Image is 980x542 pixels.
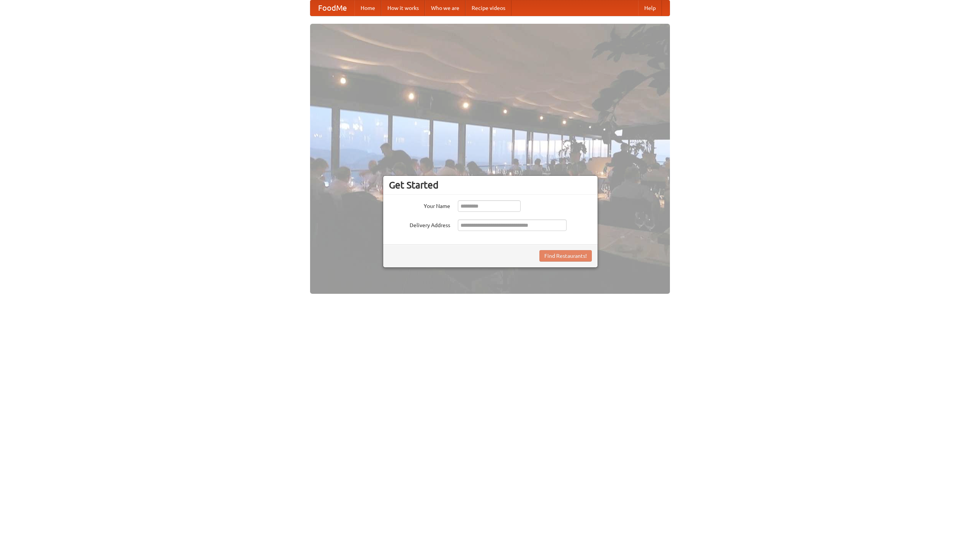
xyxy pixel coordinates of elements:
a: Home [354,0,381,16]
button: Find Restaurants! [539,250,592,262]
label: Your Name [389,200,450,210]
h3: Get Started [389,179,592,191]
a: How it works [381,0,425,16]
a: Who we are [425,0,465,16]
label: Delivery Address [389,219,450,229]
a: Help [638,0,662,16]
a: Recipe videos [465,0,511,16]
a: FoodMe [310,0,354,16]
